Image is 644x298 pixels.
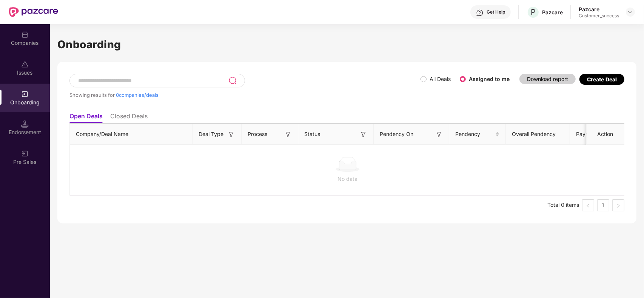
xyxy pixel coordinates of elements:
[616,203,621,208] span: right
[70,124,193,145] th: Company/Deal Name
[449,124,506,145] th: Pendency
[69,112,103,123] li: Open Deals
[531,8,536,17] span: P
[487,9,505,15] div: Get Help
[76,175,619,183] div: No data
[476,9,484,17] img: svg+xml;base64,PHN2ZyBpZD0iSGVscC0zMngzMiIgeG1sbnM9Imh0dHA6Ly93d3cudzMub3JnLzIwMDAvc3ZnIiB3aWR0aD...
[455,130,494,138] span: Pendency
[627,9,633,15] img: svg+xml;base64,PHN2ZyBpZD0iRHJvcGRvd24tMzJ4MzIiIHhtbG5zPSJodHRwOi8vd3d3LnczLm9yZy8yMDAwL3N2ZyIgd2...
[69,92,421,98] div: Showing results for
[21,120,29,128] img: svg+xml;base64,PHN2ZyB3aWR0aD0iMTQuNSIgaGVpZ2h0PSIxNC41IiB2aWV3Qm94PSIwIDAgMTYgMTYiIGZpbGw9Im5vbm...
[542,9,563,16] div: Pazcare
[576,130,615,138] span: Payment Done
[586,203,590,208] span: left
[506,124,570,145] th: Overall Pendency
[519,74,576,84] button: Download report
[304,130,320,138] span: Status
[9,7,58,17] img: New Pazcare Logo
[110,112,148,123] li: Closed Deals
[116,92,159,98] span: 0 companies/deals
[21,150,29,157] img: svg+xml;base64,PHN2ZyB3aWR0aD0iMjAiIGhlaWdodD0iMjAiIHZpZXdCb3g9IjAgMCAyMCAyMCIgZmlsbD0ibm9uZSIgeG...
[582,199,594,211] li: Previous Page
[21,90,29,98] img: svg+xml;base64,PHN2ZyB3aWR0aD0iMjAiIGhlaWdodD0iMjAiIHZpZXdCb3g9IjAgMCAyMCAyMCIgZmlsbD0ibm9uZSIgeG...
[469,76,510,82] label: Assigned to me
[547,199,579,211] li: Total 0 items
[598,200,609,211] a: 1
[597,199,609,211] li: 1
[21,31,29,38] img: svg+xml;base64,PHN2ZyBpZD0iQ29tcGFuaWVzIiB4bWxucz0iaHR0cDovL3d3dy53My5vcmcvMjAwMC9zdmciIHdpZHRoPS...
[582,199,594,211] button: left
[587,76,617,83] div: Create Deal
[284,131,292,138] img: svg+xml;base64,PHN2ZyB3aWR0aD0iMTYiIGhlaWdodD0iMTYiIHZpZXdCb3g9IjAgMCAxNiAxNiIgZmlsbD0ibm9uZSIgeG...
[579,13,619,19] div: Customer_success
[587,124,624,145] th: Action
[228,76,237,85] img: svg+xml;base64,PHN2ZyB3aWR0aD0iMjQiIGhlaWdodD0iMjUiIHZpZXdCb3g9IjAgMCAyNCAyNSIgZmlsbD0ibm9uZSIgeG...
[570,124,627,145] th: Payment Done
[248,130,267,138] span: Process
[430,76,451,82] label: All Deals
[21,61,29,68] img: svg+xml;base64,PHN2ZyBpZD0iSXNzdWVzX2Rpc2FibGVkIiB4bWxucz0iaHR0cDovL3d3dy53My5vcmcvMjAwMC9zdmciIH...
[612,199,624,211] button: right
[435,131,443,138] img: svg+xml;base64,PHN2ZyB3aWR0aD0iMTYiIGhlaWdodD0iMTYiIHZpZXdCb3g9IjAgMCAxNiAxNiIgZmlsbD0ibm9uZSIgeG...
[57,36,636,53] h1: Onboarding
[228,131,235,138] img: svg+xml;base64,PHN2ZyB3aWR0aD0iMTYiIGhlaWdodD0iMTYiIHZpZXdCb3g9IjAgMCAxNiAxNiIgZmlsbD0ibm9uZSIgeG...
[199,130,223,138] span: Deal Type
[360,131,367,138] img: svg+xml;base64,PHN2ZyB3aWR0aD0iMTYiIGhlaWdodD0iMTYiIHZpZXdCb3g9IjAgMCAxNiAxNiIgZmlsbD0ibm9uZSIgeG...
[579,6,619,13] div: Pazcare
[612,199,624,211] li: Next Page
[380,130,413,138] span: Pendency On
